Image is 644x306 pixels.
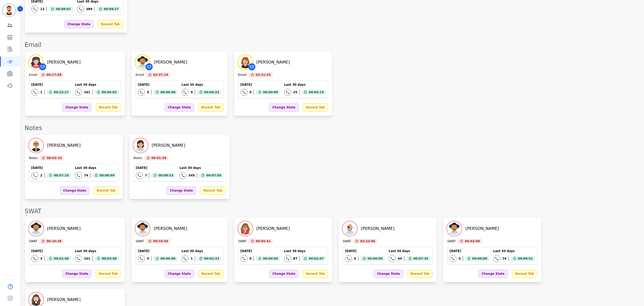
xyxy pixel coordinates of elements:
[518,256,533,261] span: 00:09:51
[47,142,81,148] div: [PERSON_NAME]
[181,83,221,87] div: Last 30 days
[465,226,499,232] div: [PERSON_NAME]
[309,90,324,95] span: 00:05:19
[136,166,175,170] div: [DATE]
[200,186,225,195] div: Recent Tab
[136,222,150,236] img: Avatar
[29,138,43,152] img: Avatar
[179,166,223,170] div: Last 30 days
[465,239,480,244] span: 00:02:00
[31,166,71,170] div: [DATE]
[96,103,121,112] div: Recent Tab
[206,173,221,178] span: 00:07:56
[478,269,508,278] div: Change State
[238,55,252,69] img: Avatar
[250,257,252,261] div: 0
[398,257,402,261] div: 44
[263,90,278,95] span: 00:00:00
[407,269,433,278] div: Recent Tab
[64,20,94,28] div: Change State
[84,90,90,94] div: 161
[360,239,375,244] span: 02:22:06
[29,73,37,77] div: Email
[145,173,147,177] div: 7
[240,249,280,253] div: [DATE]
[47,226,81,232] div: [PERSON_NAME]
[62,269,92,278] div: Change State
[343,239,351,244] div: SWAT
[447,222,461,236] img: Avatar
[56,7,71,12] span: 00:08:01
[167,186,196,195] div: Change State
[153,72,168,77] span: 02:37:14
[343,222,357,236] img: Avatar
[160,90,176,95] span: 00:00:00
[367,256,383,261] span: 00:00:00
[374,269,403,278] div: Change State
[40,173,42,177] div: 2
[191,90,193,94] div: 9
[493,249,535,253] div: Last 30 days
[389,249,430,253] div: Last 30 days
[98,20,123,28] div: Recent Tab
[25,124,639,132] div: Notes
[238,73,247,77] div: Email
[160,256,176,261] span: 00:00:00
[29,222,43,236] img: Avatar
[25,207,639,215] div: SWAT
[84,257,90,261] div: 161
[102,90,117,95] span: 00:05:03
[238,222,252,236] img: Avatar
[154,59,187,65] div: [PERSON_NAME]
[293,90,298,94] div: 25
[361,226,394,232] div: [PERSON_NAME]
[54,90,69,95] span: 00:22:17
[284,83,326,87] div: Last 30 days
[152,142,185,148] div: [PERSON_NAME]
[204,90,219,95] span: 00:06:25
[47,297,81,303] div: [PERSON_NAME]
[136,239,144,244] div: SWAT
[84,173,88,177] div: 74
[138,249,177,253] div: [DATE]
[3,4,15,16] img: Bordered avatar
[75,83,119,87] div: Last 30 days
[40,257,42,261] div: 3
[29,55,43,69] img: Avatar
[54,173,69,178] span: 00:07:10
[31,249,71,253] div: [DATE]
[512,269,537,278] div: Recent Tab
[354,257,356,261] div: 0
[29,156,38,161] div: Notes
[413,256,428,261] span: 00:07:34
[449,249,489,253] div: [DATE]
[238,239,247,244] div: SWAT
[96,269,121,278] div: Recent Tab
[86,7,92,11] div: 389
[250,90,252,94] div: 0
[40,90,42,94] div: 1
[263,256,278,261] span: 00:00:00
[40,7,45,11] div: 12
[47,59,81,65] div: [PERSON_NAME]
[151,156,167,161] span: 00:01:59
[269,269,299,278] div: Change State
[46,239,62,244] span: 00:16:38
[133,156,142,161] div: Notes
[133,138,148,152] img: Avatar
[204,256,219,261] span: 00:02:33
[502,257,507,261] div: 74
[136,55,150,69] img: Avatar
[46,72,62,77] span: 00:17:58
[256,239,271,244] span: 00:05:41
[47,156,62,161] span: 00:02:10
[345,249,385,253] div: [DATE]
[303,103,328,112] div: Recent Tab
[447,239,455,244] div: SWAT
[136,73,144,77] div: Email
[165,269,194,278] div: Change State
[99,173,115,178] span: 00:06:09
[256,59,290,65] div: [PERSON_NAME]
[189,173,195,177] div: 545
[75,249,119,253] div: Last 30 days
